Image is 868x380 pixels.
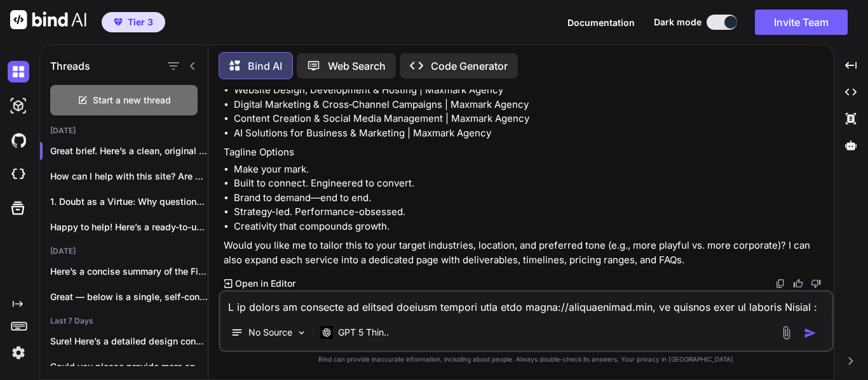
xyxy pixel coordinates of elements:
li: Make your mark. [234,162,831,177]
li: Brand to demand—end to end. [234,191,831,206]
span: Documentation [567,17,635,28]
button: premiumTier 3 [102,12,165,32]
h2: Last 7 Days [40,316,208,326]
img: darkChat [8,61,29,82]
li: Website Design, Development & Hosting | Maxmark Agency [234,83,831,98]
h2: [DATE] [40,126,208,136]
li: AI Solutions for Business & Marketing | Maxmark Agency [234,126,831,141]
p: Great brief. Here’s a clean, original we... [50,145,208,157]
p: GPT 5 Thin.. [338,326,389,339]
img: Pick Models [296,327,307,338]
img: icon [804,327,817,339]
p: Web Search [328,58,386,74]
p: Would you like me to tailor this to your target industries, location, and preferred tone (e.g., m... [224,239,831,267]
p: Sure! Here’s a detailed design concept for... [50,335,208,348]
p: Bind AI [248,58,282,74]
img: dislike [811,278,821,289]
img: settings [8,342,29,364]
p: Open in Editor [235,277,295,290]
img: attachment [779,325,794,340]
button: Invite Team [755,10,848,35]
img: copy [775,278,785,289]
p: Bind can provide inaccurate information, including about people. Always double-check its answers.... [219,355,834,364]
li: Creativity that compounds growth. [234,219,831,234]
p: Could you please provide more specific details... [50,360,208,373]
p: How can I help with this site? Are you r... [50,170,208,183]
img: githubDark [8,129,29,151]
p: 1. Doubt as a Virtue: Why questions... [50,195,208,208]
li: Content Creation & Social Media Management | Maxmark Agency [234,112,831,126]
img: cloudideIcon [8,164,29,185]
img: like [793,278,803,289]
p: Code Generator [431,58,508,74]
span: Dark mode [654,16,702,29]
p: No Source [248,326,292,339]
img: darkAi-studio [8,95,29,117]
p: Happy to help! Here’s a ready-to-use social... [50,221,208,233]
p: Great — below is a single, self-contained... [50,291,208,303]
h1: Threads [50,58,90,74]
li: Strategy-led. Performance-obsessed. [234,205,831,219]
span: Start a new thread [93,94,171,107]
li: Digital Marketing & Cross‑Channel Campaigns | Maxmark Agency [234,98,831,112]
img: GPT 5 Thinking High [320,326,333,338]
p: Here’s a concise summary of the Fify247... [50,265,208,278]
p: Tagline Options [224,145,831,160]
li: Built to connect. Engineered to convert. [234,176,831,191]
span: Tier 3 [128,16,153,29]
img: Bind AI [10,10,86,29]
img: premium [114,18,123,26]
h2: [DATE] [40,246,208,256]
button: Documentation [567,16,635,29]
